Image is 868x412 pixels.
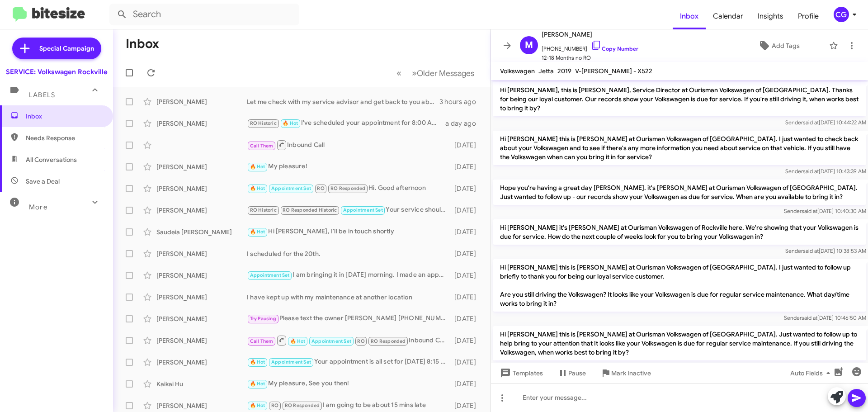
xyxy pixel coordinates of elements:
span: RO Historic [250,120,277,126]
span: said at [803,247,819,254]
div: I am going to be about 15 mins late [247,400,450,411]
span: Pause [568,365,586,381]
span: Older Messages [417,68,474,78]
nav: Page navigation example [392,64,480,82]
div: Your service should take between 1 to 3 hours, so you should be able to leave by 12:30 PM. I can ... [247,205,450,215]
div: Inbound Call [247,335,450,346]
span: said at [802,314,817,321]
div: My pleasure, See you then! [247,379,450,389]
div: [PERSON_NAME] [156,271,247,280]
div: Saudeia [PERSON_NAME] [156,227,247,237]
span: Labels [29,91,55,99]
div: Hi. Good afternoon [247,183,450,194]
div: [DATE] [450,141,483,150]
div: Your appointment is all set for [DATE] 8:15 AM. See you then! [247,357,450,367]
div: Inbound Call [247,139,450,151]
button: CG [826,7,858,22]
span: All Conversations [26,155,77,164]
div: [DATE] [450,227,483,237]
div: [DATE] [450,336,483,345]
div: SERVICE: Volkswagen Rockville [6,67,108,76]
span: Templates [498,365,543,381]
p: Hi [PERSON_NAME] this is [PERSON_NAME] at Ourisman Volkswagen of [GEOGRAPHIC_DATA]. I just wanted... [493,259,866,312]
button: Auto Fields [783,365,841,381]
span: RO [357,338,364,344]
div: Kaikai Hu [156,379,247,388]
span: 🔥 Hot [250,229,265,235]
div: [DATE] [450,184,483,193]
div: My pleasure! [247,161,450,172]
div: [PERSON_NAME] [156,206,247,215]
div: CG [834,7,849,22]
div: I scheduled for the 20th. [247,249,450,258]
span: V-[PERSON_NAME] - X522 [575,67,652,75]
div: [PERSON_NAME] [156,401,247,410]
p: Hi [PERSON_NAME], this is [PERSON_NAME], Service Director at Ourisman Volkswagen of [GEOGRAPHIC_D... [493,82,866,116]
span: Appointment Set [271,185,311,191]
span: Appointment Set [311,338,351,344]
div: [PERSON_NAME] [156,119,247,128]
span: 2019 [557,67,571,75]
a: Inbox [673,3,706,29]
div: [DATE] [450,314,483,323]
div: [PERSON_NAME] [156,314,247,323]
span: Sender [DATE] 10:38:53 AM [785,247,866,254]
button: Add Tags [732,38,825,54]
p: Hi [PERSON_NAME] this is [PERSON_NAME] at Ourisman Volkswagen of [GEOGRAPHIC_DATA]. I just wanted... [493,131,866,165]
span: « [396,67,401,79]
span: Auto Fields [790,365,834,381]
input: Search [109,4,299,25]
span: 🔥 Hot [250,381,265,387]
div: [DATE] [450,358,483,367]
span: Appointment Set [271,359,311,365]
span: 12-18 Months no RO [542,53,638,62]
span: [PHONE_NUMBER] [542,40,638,53]
span: Inbox [26,112,103,121]
div: I have kept up with my maintenance at another location [247,293,450,302]
span: Try Pausing [250,316,276,322]
a: Insights [750,3,791,29]
a: Copy Number [591,45,638,52]
button: Previous [391,64,407,82]
a: Profile [791,3,826,29]
span: said at [803,119,819,126]
span: Mark Inactive [611,365,651,381]
div: [PERSON_NAME] [156,358,247,367]
span: RO [271,403,278,408]
span: Save a Deal [26,177,60,186]
div: I've scheduled your appointment for 8:00 AM [DATE]. Thank you! [247,118,445,128]
span: Sender [DATE] 10:44:22 AM [785,119,866,126]
span: Call Them [250,338,274,344]
span: Calendar [706,3,750,29]
div: 3 hours ago [439,97,483,106]
span: RO Responded [285,403,320,408]
div: [PERSON_NAME] [156,184,247,193]
span: [PERSON_NAME] [542,29,638,40]
span: Add Tags [772,38,800,54]
div: [DATE] [450,162,483,171]
div: [PERSON_NAME] [156,97,247,106]
p: Hi [PERSON_NAME] this is [PERSON_NAME] at Ourisman Volkswagen of [GEOGRAPHIC_DATA]. Just wanted t... [493,326,866,360]
span: » [412,67,417,79]
p: Hope you're having a great day [PERSON_NAME]. it's [PERSON_NAME] at Ourisman Volkswagen of [GEOGR... [493,180,866,205]
div: [DATE] [450,401,483,410]
span: Needs Response [26,133,103,142]
span: said at [803,168,819,175]
span: Sender [DATE] 10:43:39 AM [785,168,866,175]
div: [PERSON_NAME] [156,162,247,171]
span: Call Them [250,143,274,149]
div: Please text the owner [PERSON_NAME] [PHONE_NUMBER] I once gave my number because they were out of... [247,313,450,324]
span: Volkswagen [500,67,535,75]
span: 🔥 Hot [290,338,306,344]
span: 🔥 Hot [250,185,265,191]
span: RO Historic [250,207,277,213]
div: I am bringing it in [DATE] morning. I made an appointment [247,270,450,280]
span: Jetta [538,67,554,75]
span: M [525,38,533,52]
h1: Inbox [126,37,159,51]
span: RO Responded [371,338,406,344]
div: [PERSON_NAME] [156,293,247,302]
button: Next [406,64,480,82]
